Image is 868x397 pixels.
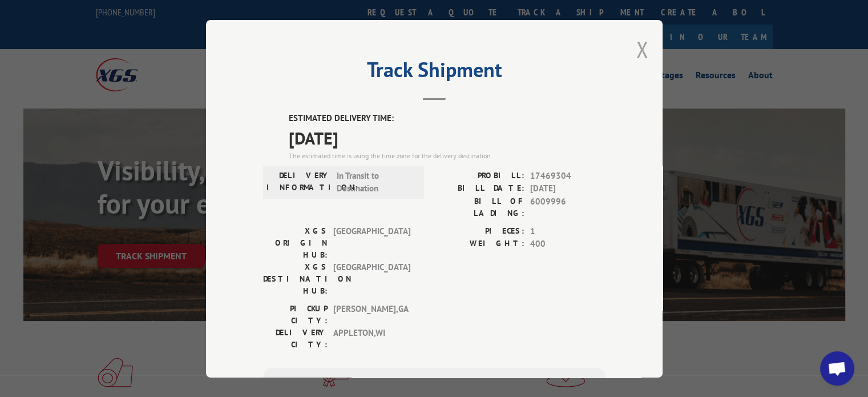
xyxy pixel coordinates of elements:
label: ESTIMATED DELIVERY TIME: [289,112,605,125]
span: [DATE] [289,125,605,150]
span: APPLETON , WI [333,326,410,350]
label: BILL OF LADING: [434,195,524,219]
a: Open chat [820,351,854,386]
span: 1 [530,224,605,238]
h2: Track Shipment [263,62,605,83]
label: PIECES: [434,224,524,238]
span: 6009996 [530,195,605,219]
label: XGS ORIGIN HUB: [263,224,328,260]
span: [PERSON_NAME] , GA [333,302,410,326]
label: DELIVERY CITY: [263,326,328,350]
span: [GEOGRAPHIC_DATA] [333,260,410,296]
span: 17469304 [530,169,605,182]
span: [DATE] [530,182,605,195]
div: The estimated time is using the time zone for the delivery destination. [289,150,605,161]
span: [GEOGRAPHIC_DATA] [333,224,410,260]
label: DELIVERY INFORMATION: [267,169,331,195]
span: 400 [530,238,605,251]
label: PROBILL: [434,169,524,182]
label: BILL DATE: [434,182,524,195]
label: WEIGHT: [434,238,524,251]
label: XGS DESTINATION HUB: [263,260,328,296]
button: Close modal [636,34,648,65]
span: In Transit to Destination [337,169,414,195]
label: PICKUP CITY: [263,302,328,326]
